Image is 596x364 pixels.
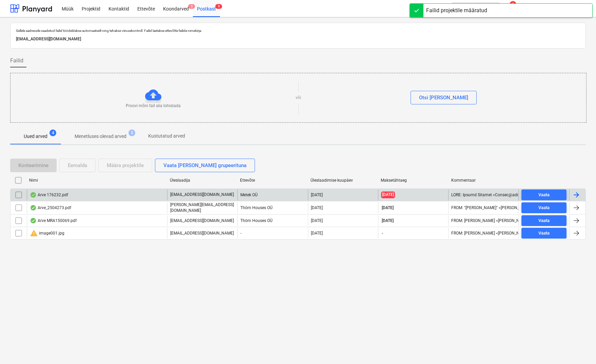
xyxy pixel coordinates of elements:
[24,133,47,140] p: Uued arved
[521,202,567,213] button: Vaata
[188,4,195,9] span: 5
[148,133,185,140] p: Kustutatud arved
[30,229,38,237] span: warning
[411,91,477,104] button: Otsi [PERSON_NAME]
[311,205,323,210] div: [DATE]
[538,229,550,237] div: Vaata
[215,4,222,9] span: 9
[126,103,181,109] p: Proovi mõni fail siia lohistada
[16,36,580,43] p: [EMAIL_ADDRESS][DOMAIN_NAME]
[538,217,550,225] div: Vaata
[49,129,56,136] span: 4
[30,205,37,210] div: Andmed failist loetud
[521,189,567,200] button: Vaata
[30,218,77,223] div: Arve MRA150069.pdf
[237,215,307,226] div: Thörn Houses OÜ
[381,218,394,224] span: [DATE]
[30,218,37,223] div: Andmed failist loetud
[128,129,135,136] span: 5
[521,215,567,226] button: Vaata
[29,178,164,183] div: Nimi
[155,159,255,172] button: Vaata [PERSON_NAME] grupeerituna
[419,93,468,102] div: Otsi [PERSON_NAME]
[237,189,307,200] div: Metek OÜ
[381,191,395,198] span: [DATE]
[521,228,567,239] button: Vaata
[170,218,234,224] p: [EMAIL_ADDRESS][DOMAIN_NAME]
[170,230,234,236] p: [EMAIL_ADDRESS][DOMAIN_NAME]
[10,57,23,65] span: Failid
[170,178,235,183] div: Üleslaadija
[538,191,550,199] div: Vaata
[170,202,235,214] p: [PERSON_NAME][EMAIL_ADDRESS][DOMAIN_NAME]
[30,229,64,237] div: image001.jpg
[30,192,68,198] div: Arve 176232.pdf
[237,202,307,214] div: Thörn Houses OÜ
[163,161,246,170] div: Vaata [PERSON_NAME] grupeerituna
[451,178,516,183] div: Kommentaar
[16,28,580,33] p: Sellele aadressile saadetud failid töödeldakse automaatselt ning tehakse viirusekontroll. Failid ...
[538,204,550,212] div: Vaata
[75,133,126,140] p: Menetluses olevad arved
[240,178,305,183] div: Ettevõte
[30,205,71,210] div: Arve_2504273.pdf
[311,231,323,236] div: [DATE]
[30,192,37,198] div: Andmed failist loetud
[311,193,323,197] div: [DATE]
[426,6,487,15] div: Failid projektile määratud
[10,73,587,123] div: Proovi mõni fail siia lohistadavõiOtsi [PERSON_NAME]
[311,178,375,183] div: Üleslaadimise kuupäev
[381,178,445,183] div: Maksetähtaeg
[237,228,307,239] div: -
[170,192,234,198] p: [EMAIL_ADDRESS][DOMAIN_NAME]
[381,205,394,211] span: [DATE]
[311,218,323,223] div: [DATE]
[381,230,384,236] span: -
[296,95,301,101] p: või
